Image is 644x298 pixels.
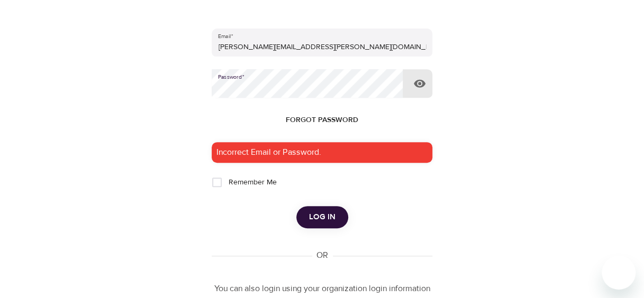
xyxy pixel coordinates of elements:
button: Log in [296,206,348,228]
div: Incorrect Email or Password. [212,142,432,163]
div: OR [312,249,332,262]
span: Log in [309,210,335,224]
button: Forgot password [282,110,362,130]
span: Remember Me [228,177,276,188]
p: You can also login using your organization login information [212,283,432,295]
span: Forgot password [286,114,358,127]
iframe: Button to launch messaging window [602,256,636,290]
